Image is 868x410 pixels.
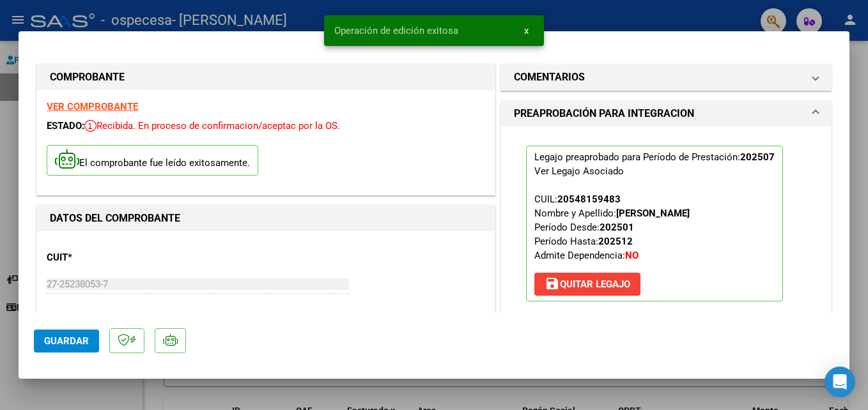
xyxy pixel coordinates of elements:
[514,106,694,121] h1: PREAPROBACIÓN PARA INTEGRACION
[825,367,855,397] div: Open Intercom Messenger
[501,101,831,126] mat-expansion-panel-header: PREAPROBACIÓN PARA INTEGRACION
[47,250,178,265] p: CUIT
[557,192,621,206] div: 20548159483
[545,276,560,291] mat-icon: save
[600,222,634,233] strong: 202501
[514,19,539,42] button: x
[545,278,630,290] span: Quitar Legajo
[34,330,99,353] button: Guardar
[514,70,585,85] h1: COMENTARIOS
[740,151,775,163] strong: 202507
[534,194,690,261] span: CUIL: Nombre y Apellido: Período Desde: Período Hasta: Admite Dependencia:
[84,120,340,132] span: Recibida. En proceso de confirmacion/aceptac por la OS.
[616,208,690,219] strong: [PERSON_NAME]
[625,250,639,261] strong: NO
[598,236,633,247] strong: 202512
[501,126,831,331] div: PREAPROBACIÓN PARA INTEGRACION
[47,145,258,176] p: El comprobante fue leído exitosamente.
[47,120,84,132] span: ESTADO:
[47,101,138,112] a: VER COMPROBANTE
[524,25,529,36] span: x
[44,335,89,347] span: Guardar
[534,273,640,296] button: Quitar Legajo
[534,164,624,178] div: Ver Legajo Asociado
[50,71,125,83] strong: COMPROBANTE
[526,146,783,301] p: Legajo preaprobado para Período de Prestación:
[50,212,180,224] strong: DATOS DEL COMPROBANTE
[501,65,831,90] mat-expansion-panel-header: COMENTARIOS
[334,24,458,37] span: Operación de edición exitosa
